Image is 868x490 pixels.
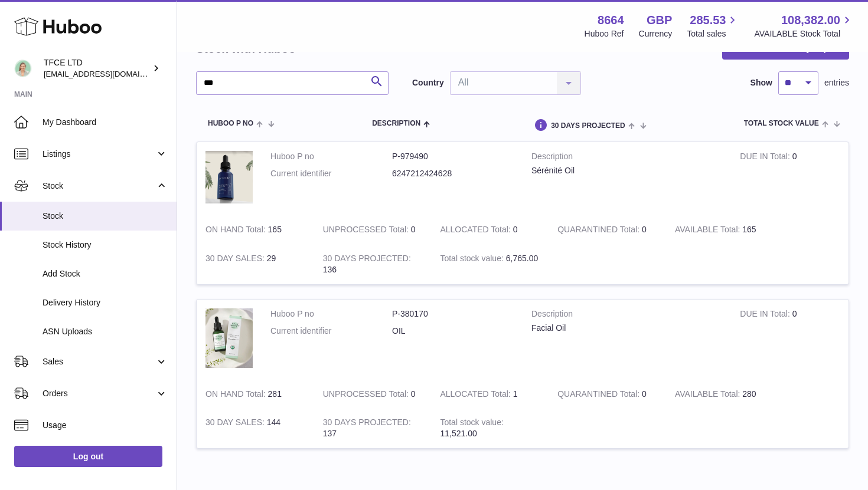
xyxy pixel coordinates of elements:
td: 0 [731,142,849,215]
td: 1 [431,380,549,409]
img: product image [205,151,253,203]
td: 137 [314,408,432,448]
span: 11,521.00 [440,429,477,438]
img: hello@thefacialcuppingexpert.com [14,60,32,77]
span: Huboo P no [208,120,253,127]
span: Total stock value [744,120,819,127]
span: entries [824,77,849,88]
strong: 30 DAYS PROJECTED [323,254,411,266]
strong: DUE IN Total [740,309,792,321]
span: Description [372,120,420,127]
strong: Description [531,151,722,165]
span: Stock [43,211,168,222]
strong: GBP [647,12,672,28]
dt: Huboo P no [270,308,392,320]
span: 6,765.00 [506,254,539,263]
strong: ON HAND Total [205,389,268,402]
span: 0 [642,389,647,399]
div: Facial Oil [531,323,722,334]
dd: OIL [392,325,514,337]
strong: AVAILABLE Total [675,389,742,402]
strong: AVAILABLE Total [675,225,742,237]
strong: Total stock value [440,417,503,430]
td: 136 [314,244,432,284]
td: 281 [197,380,314,409]
td: 165 [197,215,314,244]
td: 0 [731,300,849,380]
dd: P-380170 [392,308,514,320]
span: [EMAIL_ADDRESS][DOMAIN_NAME] [44,69,174,78]
span: Total sales [687,28,739,40]
div: Currency [639,28,673,40]
div: TFCE LTD [44,57,150,80]
dd: P-979490 [392,151,514,162]
strong: QUARANTINED Total [557,225,642,237]
span: ASN Uploads [43,326,168,337]
span: 108,382.00 [781,12,840,28]
span: 30 DAYS PROJECTED [551,122,625,130]
span: My Dashboard [43,117,168,128]
span: Orders [43,388,155,399]
td: 0 [314,380,432,409]
span: Stock [43,180,155,192]
strong: Total stock value [440,254,505,266]
span: Sales [43,356,155,367]
span: Listings [43,149,155,160]
strong: 30 DAY SALES [205,254,267,266]
td: 0 [431,215,549,244]
span: Delivery History [43,297,168,308]
span: Add Stock [43,268,168,279]
label: Country [412,77,444,88]
a: 285.53 Total sales [687,12,739,40]
td: 29 [197,244,314,284]
span: 285.53 [690,12,726,28]
dt: Current identifier [270,168,392,179]
strong: ALLOCATED Total [440,225,513,237]
span: Stock History [43,239,168,251]
td: 165 [666,215,784,244]
div: Huboo Ref [585,28,624,40]
td: 280 [666,380,784,409]
td: 144 [197,408,314,448]
strong: 8664 [598,12,624,28]
td: 0 [314,215,432,244]
img: product image [205,308,253,368]
a: 108,382.00 AVAILABLE Stock Total [754,12,854,40]
dt: Current identifier [270,325,392,337]
strong: DUE IN Total [740,152,792,164]
span: AVAILABLE Stock Total [754,28,854,40]
strong: UNPROCESSED Total [323,389,411,402]
label: Show [750,77,772,88]
strong: QUARANTINED Total [557,389,642,402]
div: Sérénité Oil [531,165,722,176]
span: 0 [642,225,647,234]
strong: UNPROCESSED Total [323,225,411,237]
strong: ALLOCATED Total [440,389,513,402]
a: Log out [14,446,162,467]
dd: 6247212424628 [392,168,514,179]
span: Usage [43,420,168,431]
strong: 30 DAYS PROJECTED [323,417,411,430]
strong: Description [531,308,722,323]
dt: Huboo P no [270,151,392,162]
strong: 30 DAY SALES [205,417,267,430]
strong: ON HAND Total [205,225,268,237]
